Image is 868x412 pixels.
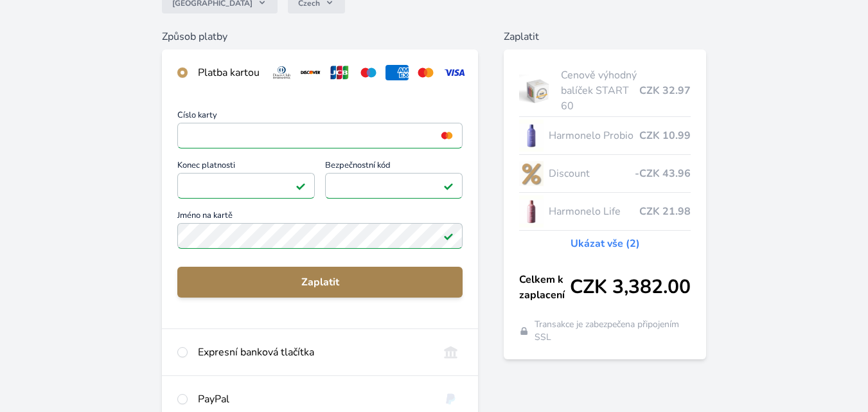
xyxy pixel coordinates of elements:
[183,127,457,145] iframe: Iframe pro číslo karty
[561,67,639,114] span: Cenově výhodný balíček START 60
[549,128,639,143] span: Harmonelo Probio
[183,177,309,195] iframe: Iframe pro datum vypršení platnosti
[177,211,463,223] span: Jméno na kartě
[443,231,454,241] img: Platné pole
[639,204,691,219] span: CZK 21.98
[571,236,640,251] a: Ukázat vše (2)
[549,166,635,181] span: Discount
[504,29,706,44] h6: Zaplatit
[639,83,691,98] span: CZK 32.97
[177,161,315,173] span: Konec platnosti
[438,130,456,141] img: mc
[177,223,463,249] input: Jméno na kartěPlatné pole
[177,267,463,298] button: Zaplatit
[414,65,438,80] img: mc.svg
[385,65,409,80] img: amex.svg
[519,75,556,107] img: start.jpg
[296,181,306,191] img: Platné pole
[519,120,544,152] img: CLEAN_PROBIO_se_stinem_x-lo.jpg
[535,318,691,344] span: Transakce je zabezpečena připojením SSL
[519,272,570,303] span: Celkem k zaplacení
[439,391,463,407] img: paypal.svg
[331,177,457,195] iframe: Iframe pro bezpečnostní kód
[635,166,691,181] span: -CZK 43.96
[162,29,478,44] h6: Způsob platby
[299,65,323,80] img: discover.svg
[325,161,463,173] span: Bezpečnostní kód
[639,128,691,143] span: CZK 10.99
[198,391,429,407] div: PayPal
[357,65,380,80] img: maestro.svg
[570,276,691,299] span: CZK 3,382.00
[519,195,544,228] img: CLEAN_LIFE_se_stinem_x-lo.jpg
[443,181,454,191] img: Platné pole
[270,65,294,80] img: diners.svg
[198,65,260,80] div: Platba kartou
[519,157,544,190] img: discount-lo.png
[328,65,351,80] img: jcb.svg
[198,345,429,360] div: Expresní banková tlačítka
[549,204,639,219] span: Harmonelo Life
[188,274,452,290] span: Zaplatit
[177,111,463,123] span: Číslo karty
[443,65,466,80] img: visa.svg
[439,345,463,360] img: onlineBanking_CZ.svg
